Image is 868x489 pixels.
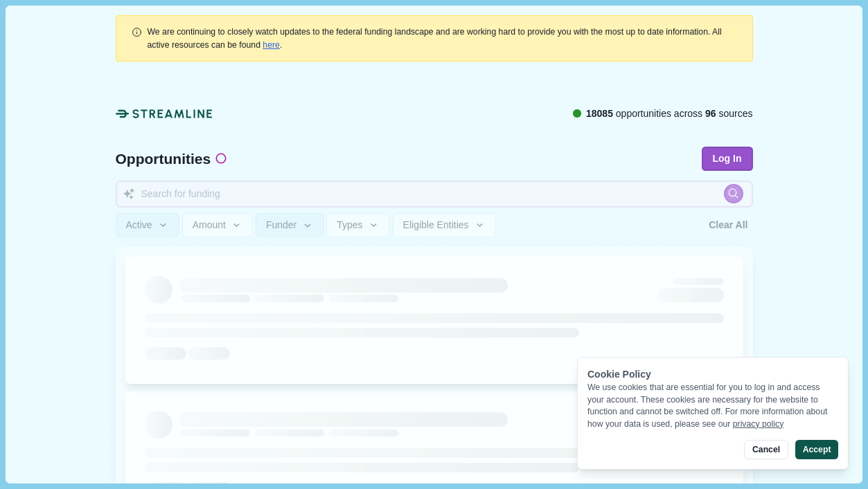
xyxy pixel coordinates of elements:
[393,213,496,237] button: Eligible Entities
[148,27,722,49] span: We are continuing to closely watch updates to the federal funding landscape and are working hard ...
[704,213,752,237] button: Clear All
[148,26,738,51] div: .
[337,219,362,231] span: Types
[263,40,280,50] a: here
[326,213,390,237] button: Types
[256,213,324,237] button: Funder
[587,369,651,380] span: Cookie Policy
[744,440,788,459] button: Cancel
[586,108,613,119] span: 18085
[182,213,254,237] button: Amount
[733,419,784,429] a: privacy policy
[116,151,211,166] span: Opportunities
[126,219,152,231] span: Active
[795,440,838,459] button: Accept
[116,181,753,207] input: Search for funding
[587,382,838,430] div: We use cookies that are essential for you to log in and access your account. These cookies are ne...
[266,219,296,231] span: Funder
[403,219,469,231] span: Eligible Entities
[116,213,180,237] button: Active
[586,107,753,121] span: opportunities across sources
[193,219,226,231] span: Amount
[702,147,753,171] button: Log In
[705,108,716,119] span: 96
